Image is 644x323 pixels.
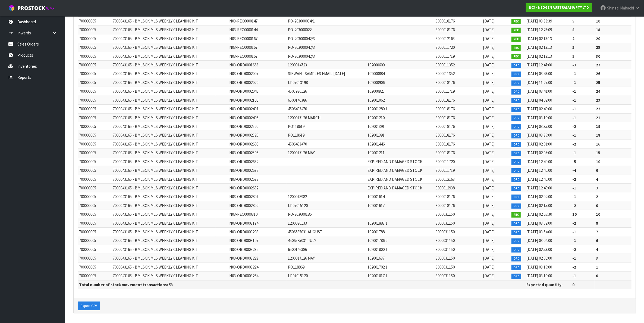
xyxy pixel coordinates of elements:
[113,185,198,190] span: 7000043165 - BMLSCK MLS WEEKLY CLEANING KIT
[367,159,422,164] span: EXPIRED AND DAMAGED STOCK
[483,185,495,190] span: [DATE]
[288,124,304,129] span: PO118619
[572,27,574,32] strong: 8
[511,168,521,174] span: ORD
[229,177,258,182] span: N03-ORD0002632
[572,159,576,164] strong: -5
[288,229,322,234] span: 4506585031 AUGUST
[526,54,552,59] span: [DATE] 02:13:13
[483,71,495,76] span: [DATE]
[596,106,600,111] strong: 22
[288,106,307,111] span: 4506403470
[229,115,258,120] span: N03-ORD0002496
[572,247,576,252] strong: -2
[79,106,96,111] span: 700000005
[483,159,495,164] span: [DATE]
[229,54,257,59] span: N03-REC0000167
[436,150,455,155] span: 3000018176
[572,54,574,59] strong: 5
[229,185,258,190] span: N03-ORD0002632
[367,177,422,182] span: EXPIRED AND DAMAGED STOCK
[596,177,598,182] strong: 4
[229,80,258,85] span: N03-ORD0002029
[288,18,315,24] span: PO-203000034/1
[79,177,96,182] span: 700000005
[511,177,521,182] span: ORD
[483,45,495,50] span: [DATE]
[367,133,385,138] span: 102001391
[526,71,552,76] span: [DATE] 03:43:00
[572,62,576,67] strong: -3
[367,62,385,67] span: 102000600
[511,45,521,51] span: REC
[511,115,521,121] span: ORD
[79,141,96,147] span: 700000005
[436,98,455,103] span: 3000018176
[572,106,576,111] strong: -1
[113,54,198,59] span: 7000043165 - BMLSCK MLS WEEKLY CLEANING KIT
[46,6,55,11] small: WMS
[526,18,552,24] span: [DATE] 03:33:39
[511,124,521,130] span: ORD
[572,221,576,226] strong: -2
[113,98,198,103] span: 7000043165 - BMLSCK MLS WEEKLY CLEANING KIT
[572,177,576,182] strong: -2
[436,256,455,261] span: 3000031150
[526,124,552,129] span: [DATE] 03:35:00
[436,71,455,76] span: 3000011352
[113,150,198,155] span: 7000043165 - BMLSCK MLS WEEKLY CLEANING KIT
[367,256,385,261] span: 102001637
[436,185,455,190] span: 3000012938
[113,89,198,94] span: 7000043165 - BMLSCK MLS WEEKLY CLEANING KIT
[596,150,600,155] strong: 15
[288,36,315,41] span: PO-203000042/3
[620,5,634,11] span: Mahachi
[526,62,552,67] span: [DATE] 12:47:00
[436,133,455,138] span: 3000018176
[526,36,552,41] span: [DATE] 02:13:13
[367,124,385,129] span: 102001391
[113,18,198,24] span: 7000043165 - BMLSCK MLS WEEKLY CLEANING KIT
[526,177,552,182] span: [DATE] 12:40:00
[596,168,598,173] strong: 6
[511,230,521,235] span: ORD
[483,203,495,208] span: [DATE]
[367,203,385,208] span: 102001617
[79,45,96,50] span: 700000005
[367,80,385,85] span: 102000906
[526,247,552,252] span: [DATE] 02:53:00
[436,45,455,50] span: 3000011720
[229,18,257,24] span: N03-REC0000147
[526,27,552,32] span: [DATE] 12:23:09
[113,45,198,50] span: 7000043165 - BMLSCK MLS WEEKLY CLEANING KIT
[436,124,455,129] span: 3000018176
[79,256,96,261] span: 700000005
[288,62,307,67] span: 1200014723
[113,168,198,173] span: 7000043165 - BMLSCK MLS WEEKLY CLEANING KIT
[79,221,96,226] span: 700000005
[596,141,600,147] strong: 16
[79,150,96,155] span: 700000005
[529,5,589,10] strong: N03 - NEOGEN AUSTRALASIA PTY LTD
[572,36,574,41] strong: 2
[526,229,552,234] span: [DATE] 03:54:00
[511,80,521,86] span: ORD
[367,194,385,199] span: 102001614
[113,62,198,67] span: 7000043165 - BMLSCK MLS WEEKLY CLEANING KIT
[483,238,495,243] span: [DATE]
[288,98,307,103] span: 6500146386
[596,133,600,138] strong: 18
[113,115,198,120] span: 7000043165 - BMLSCK MLS WEEKLY CLEANING KIT
[483,18,495,24] span: [DATE]
[526,98,552,103] span: [DATE] 04:02:00
[436,27,455,32] span: 3000018176
[572,203,576,208] strong: -2
[288,89,307,94] span: 4505920126
[572,80,576,85] strong: -1
[79,54,96,59] span: 700000005
[436,106,455,111] span: 3000018176
[596,18,600,24] strong: 10
[113,36,198,41] span: 7000043165 - BMLSCK MLS WEEKLY CLEANING KIT
[483,36,495,41] span: [DATE]
[229,229,258,234] span: N03-ORD0003208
